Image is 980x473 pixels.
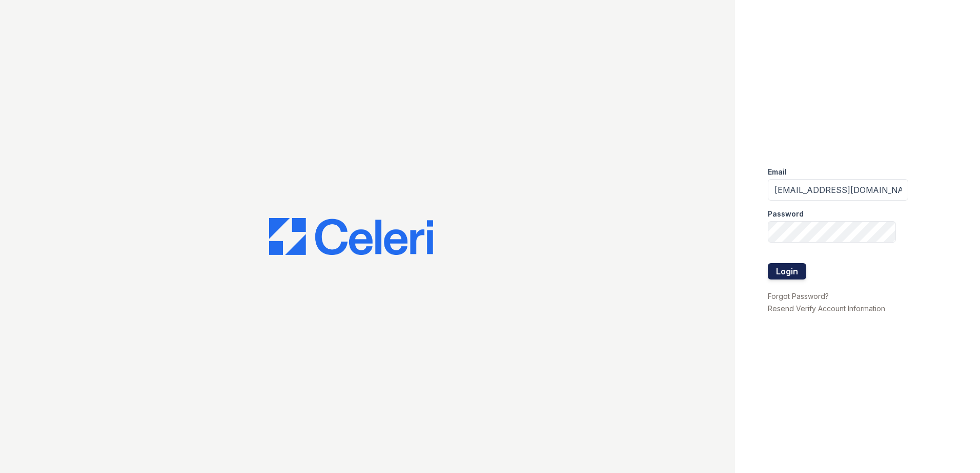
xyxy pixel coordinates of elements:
[768,292,829,300] a: Forgot Password?
[768,304,885,313] a: Resend Verify Account Information
[768,167,787,177] label: Email
[768,209,804,219] label: Password
[269,218,433,255] img: CE_Logo_Blue-a8612792a0a2168367f1c8372b55b34899dd931a85d93a1a3d3e32e68fde9ad4.png
[768,263,806,279] button: Login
